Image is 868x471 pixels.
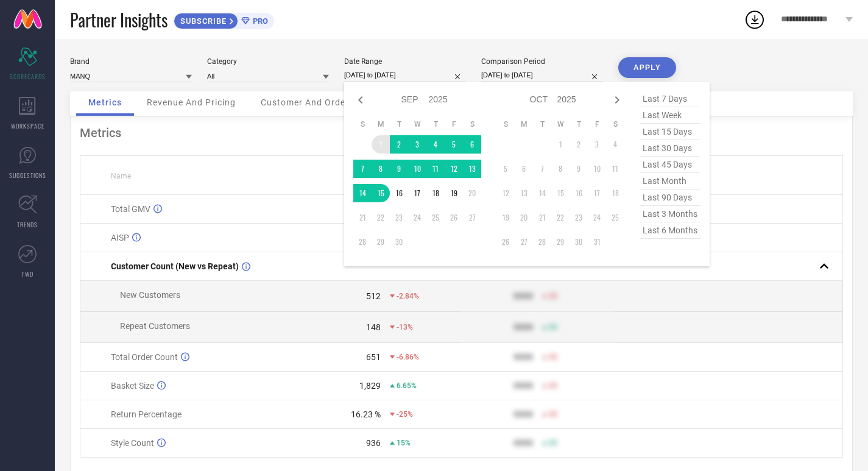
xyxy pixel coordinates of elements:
div: 9999 [513,322,533,332]
span: -6.86% [397,353,419,361]
div: 512 [366,291,381,301]
span: last 90 days [640,189,700,206]
div: Previous month [353,93,368,107]
td: Sat Sep 06 2025 [463,135,481,154]
td: Mon Sep 22 2025 [372,208,390,227]
div: 9999 [513,409,533,419]
td: Mon Oct 20 2025 [515,208,533,227]
td: Thu Oct 02 2025 [570,135,588,154]
td: Sat Sep 13 2025 [463,160,481,178]
span: 50 [549,381,557,390]
td: Mon Sep 29 2025 [372,233,390,251]
td: Tue Sep 23 2025 [390,208,408,227]
div: Open download list [744,9,766,30]
td: Wed Sep 17 2025 [408,184,426,202]
td: Wed Sep 03 2025 [408,135,426,154]
th: Tuesday [533,119,551,129]
td: Sun Sep 07 2025 [353,160,372,178]
div: 1,829 [359,381,381,391]
span: Style Count [111,438,154,448]
span: Return Percentage [111,409,182,419]
div: 9999 [513,381,533,391]
td: Wed Oct 08 2025 [551,160,570,178]
td: Sun Oct 19 2025 [496,208,515,227]
span: last 7 days [640,91,700,107]
td: Thu Sep 04 2025 [426,135,445,154]
span: 50 [549,410,557,419]
div: 9999 [513,291,533,301]
td: Thu Oct 30 2025 [570,233,588,251]
span: Partner Insights [70,7,168,32]
td: Thu Sep 18 2025 [426,184,445,202]
th: Tuesday [390,119,408,129]
td: Tue Sep 16 2025 [390,184,408,202]
span: WORKSPACE [11,121,44,130]
th: Wednesday [408,119,426,129]
div: 9999 [513,438,533,448]
span: 15% [397,439,411,447]
div: Comparison Period [481,57,603,66]
td: Sat Oct 18 2025 [606,184,624,202]
span: PRO [250,16,268,26]
span: SCORECARDS [10,72,46,81]
td: Sun Sep 14 2025 [353,184,372,202]
span: Metrics [88,97,122,107]
span: New Customers [120,290,180,300]
div: Category [207,57,329,66]
td: Sat Sep 27 2025 [463,208,481,227]
span: last 30 days [640,140,700,157]
td: Sat Oct 11 2025 [606,160,624,178]
span: -2.84% [397,292,419,300]
span: 6.65% [397,381,417,390]
div: 936 [366,438,381,448]
span: 50 [549,439,557,447]
input: Select comparison period [481,69,603,82]
div: Next month [610,93,624,107]
div: 651 [366,352,381,362]
div: 9999 [513,352,533,362]
div: 148 [366,322,381,332]
td: Mon Sep 15 2025 [372,184,390,202]
span: AISP [111,233,129,243]
th: Saturday [606,119,624,129]
td: Fri Sep 26 2025 [445,208,463,227]
td: Mon Sep 01 2025 [372,135,390,154]
div: 16.23 % [351,409,381,419]
th: Friday [588,119,606,129]
td: Thu Oct 16 2025 [570,184,588,202]
span: last 15 days [640,124,700,140]
th: Wednesday [551,119,570,129]
span: 50 [549,292,557,300]
span: last 45 days [640,157,700,173]
td: Mon Sep 08 2025 [372,160,390,178]
span: SUGGESTIONS [9,171,46,180]
div: Date Range [344,57,466,66]
span: -13% [397,323,413,331]
td: Sun Oct 05 2025 [496,160,515,178]
td: Tue Sep 30 2025 [390,233,408,251]
span: -25% [397,410,413,419]
td: Wed Sep 10 2025 [408,160,426,178]
th: Thursday [426,119,445,129]
span: Total GMV [111,204,150,214]
td: Thu Sep 25 2025 [426,208,445,227]
td: Tue Sep 09 2025 [390,160,408,178]
span: last 3 months [640,206,700,222]
th: Sunday [496,119,515,129]
span: Revenue And Pricing [147,97,236,107]
a: SUBSCRIBEPRO [174,10,274,29]
span: last 6 months [640,222,700,239]
span: TRENDS [17,220,38,229]
td: Mon Oct 13 2025 [515,184,533,202]
td: Sun Sep 28 2025 [353,233,372,251]
td: Thu Oct 23 2025 [570,208,588,227]
span: Repeat Customers [120,321,190,331]
td: Sun Sep 21 2025 [353,208,372,227]
td: Wed Sep 24 2025 [408,208,426,227]
input: Select date range [344,69,466,82]
td: Sat Oct 04 2025 [606,135,624,154]
th: Saturday [463,119,481,129]
td: Fri Oct 10 2025 [588,160,606,178]
th: Sunday [353,119,372,129]
span: Total Order Count [111,352,178,362]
